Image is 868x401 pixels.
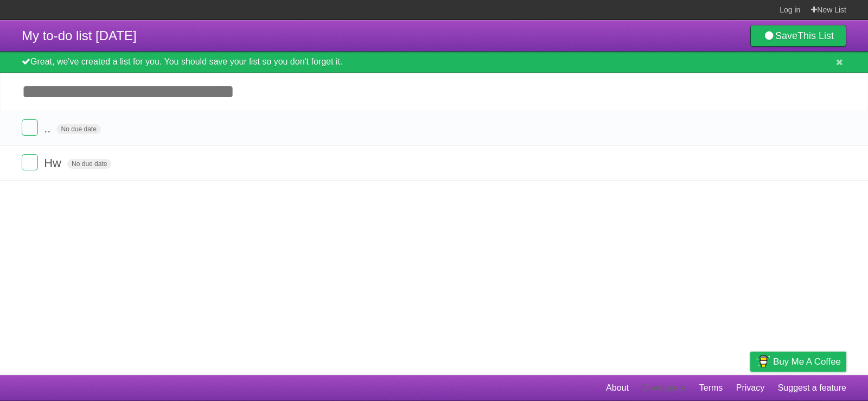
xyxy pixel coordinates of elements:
[22,28,137,43] span: My to-do list [DATE]
[756,352,770,371] img: Buy me a coffee
[750,25,846,47] a: SaveThis List
[642,378,686,398] a: Developers
[44,122,53,135] span: ..
[22,119,38,136] label: Done
[750,352,846,372] a: Buy me a coffee
[773,352,841,371] span: Buy me a coffee
[22,154,38,170] label: Done
[797,30,834,41] b: This List
[699,378,723,398] a: Terms
[778,378,846,398] a: Suggest a feature
[44,156,64,170] span: Hw
[736,378,764,398] a: Privacy
[56,124,100,134] span: No due date
[67,159,111,169] span: No due date
[606,378,629,398] a: About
